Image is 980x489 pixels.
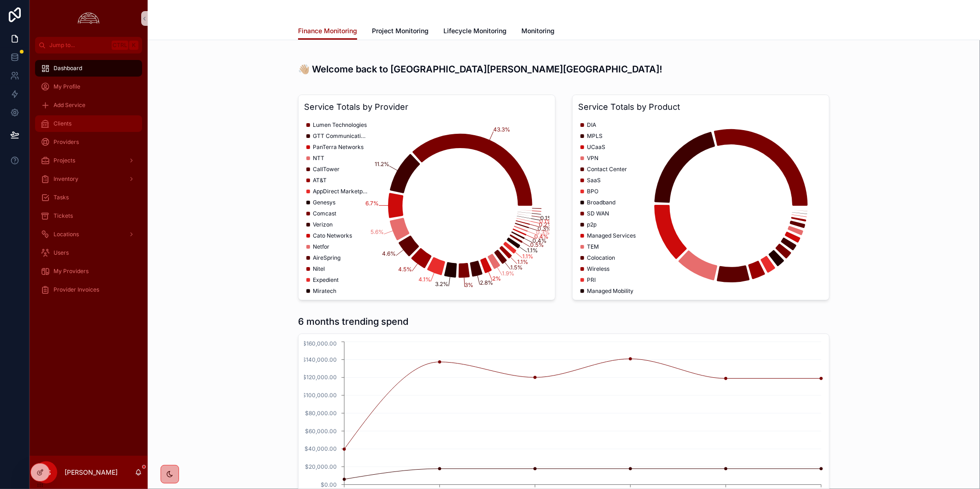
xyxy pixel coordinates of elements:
a: Project Monitoring [372,23,429,41]
tspan: 43.3% [494,126,511,133]
span: VPN [587,155,598,162]
a: Add Service [35,97,142,113]
span: Managed Services [587,232,636,239]
span: Genesys [313,199,335,206]
span: Tickets [54,212,73,220]
span: AireSpring [313,254,341,262]
span: Inventory [54,175,78,183]
tspan: 6.7% [365,200,379,207]
tspan: 0.3% [538,225,551,232]
tspan: $140,000.00 [302,356,337,363]
span: Netfor [313,243,329,250]
span: Locations [54,231,79,238]
span: Clients [54,120,72,127]
span: Project Monitoring [372,26,429,36]
a: Locations [35,226,142,243]
span: GTT Communications [313,132,368,140]
tspan: 0.2% [539,221,553,228]
a: Dashboard [35,60,142,77]
tspan: 1.1% [527,247,538,254]
div: chart [304,117,550,294]
span: Monitoring [521,26,555,36]
a: Provider Invoices [35,281,142,298]
span: Nitel [313,265,325,273]
tspan: $20,000.00 [305,463,337,470]
button: Jump to...CtrlK [35,37,142,54]
tspan: 0.4% [533,237,547,244]
span: Projects [54,157,75,164]
a: Lifecycle Monitoring [443,23,507,41]
tspan: $120,000.00 [303,374,337,381]
a: Tasks [35,189,142,206]
span: MPLS [587,132,603,140]
span: Managed Mobility [587,287,633,295]
tspan: 4.6% [382,250,396,257]
tspan: 2% [492,275,501,282]
span: Broadband [587,199,615,206]
span: Lifecycle Monitoring [443,26,507,36]
span: Provider Invoices [54,286,99,293]
tspan: 0.3% [536,229,550,236]
span: BPO [587,188,598,195]
h1: 6 months trending spend [298,315,408,328]
a: Users [35,244,142,261]
a: Clients [35,115,142,132]
span: AppDirect Marketplace [313,188,368,195]
tspan: 4.1% [418,276,431,283]
span: My Providers [54,268,89,275]
span: SaaS [587,177,601,184]
a: Inventory [35,171,142,187]
span: Colocation [587,254,615,262]
span: UCaaS [587,143,605,151]
a: My Providers [35,263,142,280]
span: Verizon [313,221,333,228]
span: Users [54,249,69,256]
tspan: 2.8% [480,279,493,286]
span: Cato Networks [313,232,352,239]
h3: Service Totals by Provider [304,101,550,113]
tspan: 11.2% [375,161,389,167]
tspan: 3% [465,281,473,288]
a: Monitoring [521,23,555,41]
span: Contact Center [587,166,627,173]
span: Tasks [54,194,69,201]
span: Dashboard [54,65,82,72]
tspan: $100,000.00 [302,392,337,399]
span: Jump to... [49,42,108,49]
tspan: 4.5% [398,266,412,273]
span: K [130,42,137,49]
tspan: 0.1% [540,218,552,225]
h3: 👋🏼 Welcome back to [GEOGRAPHIC_DATA][PERSON_NAME][GEOGRAPHIC_DATA]! [298,62,830,76]
tspan: 5.6% [370,229,384,236]
tspan: $80,000.00 [305,410,337,417]
tspan: $0.00 [321,481,337,488]
span: p2p [587,221,597,228]
span: AT&T [313,177,327,184]
span: Expedient [313,276,339,284]
tspan: 1.1% [522,253,533,260]
tspan: 1.9% [502,270,514,277]
div: scrollable content [30,54,148,310]
tspan: $40,000.00 [305,445,337,452]
span: Ctrl [112,41,128,50]
span: Wireless [587,265,610,273]
img: App logo [75,11,102,26]
tspan: $60,000.00 [305,428,337,435]
tspan: 0.4% [535,233,549,240]
span: My Profile [54,83,80,90]
span: Miratech [313,287,336,295]
div: chart [578,117,824,294]
span: CallTower [313,166,340,173]
span: PRI [587,276,596,284]
a: Tickets [35,208,142,224]
tspan: $160,000.00 [303,340,337,347]
span: Lumen Technologies [313,121,367,129]
a: Finance Monitoring [298,23,357,40]
tspan: 1.5% [511,264,523,271]
tspan: 0.1% [540,215,553,221]
span: Providers [54,138,79,146]
span: NTT [313,155,324,162]
span: TEM [587,243,599,250]
tspan: 3.2% [436,280,449,287]
a: My Profile [35,78,142,95]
